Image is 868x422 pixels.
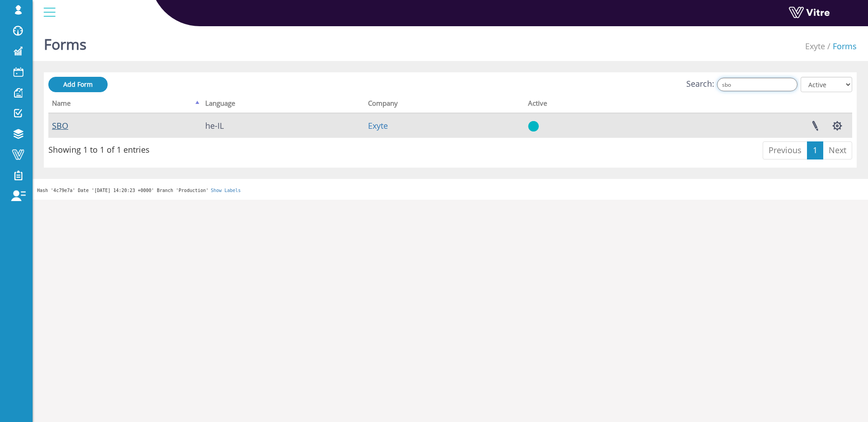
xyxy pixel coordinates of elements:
[44,23,86,61] h1: Forms
[717,78,797,91] input: Search:
[807,141,823,159] a: 1
[211,188,241,193] a: Show Labels
[528,121,539,132] img: yes
[52,120,68,131] a: SBO
[364,96,524,113] th: Company
[37,188,208,193] span: Hash '4c79e7a' Date '[DATE] 14:20:23 +0000' Branch 'Production'
[823,141,852,159] a: Next
[48,141,150,156] div: Showing 1 to 1 of 1 entries
[48,96,202,113] th: Name: activate to sort column descending
[202,96,365,113] th: Language
[763,141,807,159] a: Previous
[524,96,640,113] th: Active
[805,41,825,52] a: Exyte
[48,77,108,92] a: Add Form
[202,113,365,138] td: he-IL
[368,120,388,131] a: Exyte
[63,80,93,89] span: Add Form
[825,41,857,52] li: Forms
[686,78,797,91] label: Search:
